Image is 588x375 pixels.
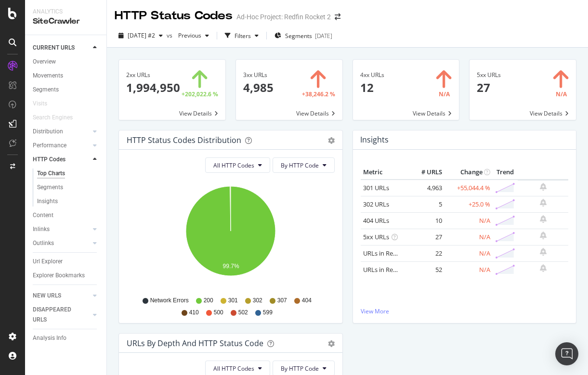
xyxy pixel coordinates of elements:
td: N/A [444,212,493,229]
span: 599 [263,309,273,317]
div: Top Charts [37,168,65,179]
a: Explorer Bookmarks [33,271,100,281]
td: N/A [444,229,493,245]
a: Content [33,210,100,220]
div: Filters [235,32,251,40]
span: 502 [238,309,248,317]
span: 200 [204,297,213,305]
a: Url Explorer [33,257,100,267]
a: DISAPPEARED URLS [33,305,90,325]
a: CURRENT URLS [33,43,90,53]
th: # URLS [406,165,444,180]
div: Ad-Hoc Project: Redfin Rocket 2 [236,12,331,22]
div: Segments [37,182,63,193]
div: Content [33,210,53,220]
span: Network Errors [150,297,189,305]
span: vs [167,31,174,39]
div: Url Explorer [33,257,63,267]
div: Explorer Bookmarks [33,271,85,281]
button: Segments[DATE] [271,28,336,43]
td: 27 [406,229,444,245]
div: Distribution [33,127,63,137]
div: URLs by Depth and HTTP Status Code [127,338,263,348]
td: N/A [444,261,493,278]
button: Filters [221,28,262,43]
div: Search Engines [33,113,73,123]
a: 301 URLs [363,183,389,192]
div: Outlinks [33,238,54,248]
a: Segments [37,182,100,193]
button: Previous [174,28,213,43]
h4: Insights [360,133,389,146]
div: bell-plus [540,183,547,191]
span: By HTTP Code [281,364,319,373]
a: Movements [33,71,100,81]
div: bell-plus [540,248,547,256]
div: bell-plus [540,199,547,207]
span: Segments [285,32,312,40]
div: bell-plus [540,232,547,239]
div: DISAPPEARED URLS [33,305,81,325]
div: bell-plus [540,215,547,223]
div: Analysis Info [33,333,66,343]
div: Inlinks [33,224,50,234]
td: 10 [406,212,444,229]
a: Inlinks [33,224,90,234]
div: SiteCrawler [33,16,99,27]
span: 410 [189,309,199,317]
div: arrow-right-arrow-left [335,13,340,20]
button: [DATE] #2 [115,28,167,43]
a: NEW URLS [33,291,90,301]
a: Top Charts [37,168,100,179]
a: View More [361,307,569,315]
span: All HTTP Codes [213,364,254,373]
div: bell-plus [540,264,547,272]
text: 99.7% [223,263,239,270]
td: 5 [406,196,444,212]
a: Visits [33,99,57,109]
a: 302 URLs [363,200,389,208]
div: gear [328,340,335,347]
div: [DATE] [315,32,332,40]
span: 301 [228,297,238,305]
a: Search Engines [33,113,82,123]
div: Performance [33,141,66,151]
div: HTTP Status Codes Distribution [127,135,241,145]
a: URLs in Redirect Chain [363,265,427,274]
div: Open Intercom Messenger [555,342,578,365]
span: 307 [277,297,287,305]
th: Metric [361,165,406,180]
a: URLs in Redirect Loop [363,249,426,258]
th: Trend [493,165,518,180]
button: All HTTP Codes [205,157,270,173]
span: 404 [302,297,312,305]
div: Overview [33,57,56,67]
a: HTTP Codes [33,155,90,165]
td: 22 [406,245,444,261]
div: NEW URLS [33,291,61,301]
a: Insights [37,196,100,207]
a: Analysis Info [33,333,100,343]
th: Change [444,165,493,180]
a: Overview [33,57,100,67]
div: Analytics [33,8,99,16]
td: +55,044.4 % [444,180,493,196]
td: 4,963 [406,180,444,196]
span: 500 [214,309,223,317]
span: 2025 Aug. 22nd #2 [128,31,155,39]
span: By HTTP Code [281,161,319,169]
div: gear [328,137,335,144]
a: Distribution [33,127,90,137]
div: HTTP Codes [33,155,65,165]
a: 404 URLs [363,216,389,225]
td: +25.0 % [444,196,493,212]
td: N/A [444,245,493,261]
div: Insights [37,196,58,207]
span: All HTTP Codes [213,161,254,169]
a: Segments [33,85,100,95]
svg: A chart. [127,181,335,292]
a: Outlinks [33,238,90,248]
div: Visits [33,99,47,109]
td: 52 [406,261,444,278]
